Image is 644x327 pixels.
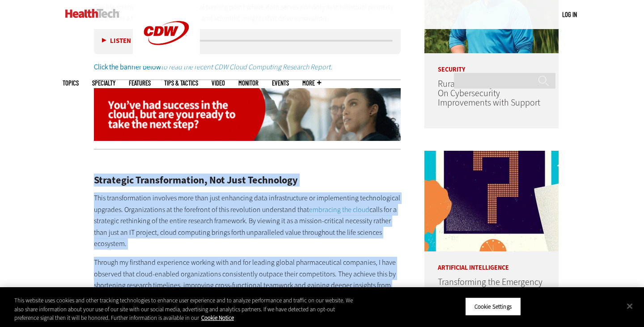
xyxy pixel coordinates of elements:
a: MonITor [238,80,258,86]
span: More [302,80,321,86]
p: Artificial Intelligence [424,251,559,271]
div: This website uses cookies and other tracking technologies to enhance user experience and to analy... [14,296,354,323]
div: User menu [562,10,577,19]
a: embracing the cloud [309,205,369,214]
img: na-2024cloudreport-animated-clickhere-desktop [94,88,401,141]
a: Transforming the Emergency Department with AI [438,276,542,297]
a: CDW [133,59,200,68]
a: Features [129,80,151,86]
a: Rural Health Systems Take On Cybersecurity Improvements with Support [438,78,540,109]
a: Video [212,80,225,86]
p: This transformation involves more than just enhancing data infrastructure or implementing technol... [94,192,401,250]
span: Topics [63,80,79,86]
button: Close [620,296,640,316]
span: Specialty [92,80,115,86]
p: Through my firsthand experience working with and for leading global pharmaceutical companies, I h... [94,257,401,302]
a: Log in [562,10,577,18]
img: Home [65,9,119,18]
h2: Strategic Transformation, Not Just Technology [94,175,401,185]
a: More information about your privacy [201,314,234,322]
img: illustration of question mark [424,151,559,251]
button: Cookie Settings [465,297,521,316]
a: Tips & Tactics [164,80,198,86]
a: Events [272,80,289,86]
